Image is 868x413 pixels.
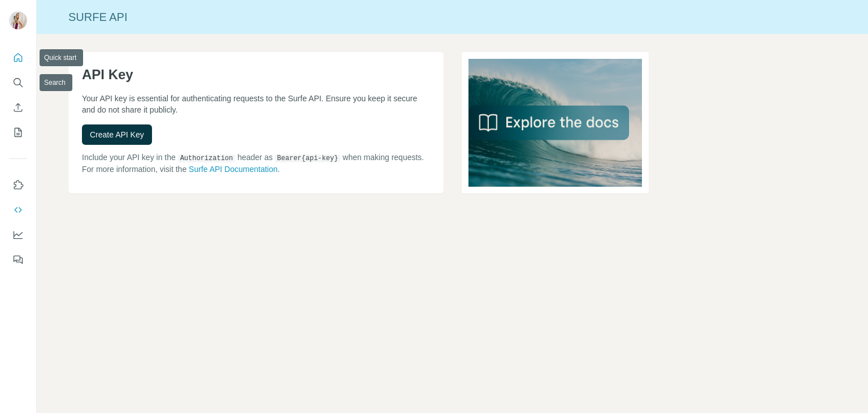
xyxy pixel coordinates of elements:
[178,154,236,162] code: Authorization
[9,225,27,245] button: Dashboard
[9,122,27,143] button: My lists
[90,129,144,140] span: Create API Key
[37,9,868,25] div: Surfe API
[189,165,277,174] a: Surfe API Documentation
[9,175,27,195] button: Use Surfe on LinkedIn
[82,66,430,84] h1: API Key
[275,154,340,162] code: Bearer {api-key}
[9,48,27,68] button: Quick start
[82,124,152,145] button: Create API Key
[9,97,27,118] button: Enrich CSV
[9,200,27,220] button: Use Surfe API
[9,11,27,29] img: Avatar
[9,72,27,93] button: Search
[82,93,430,115] p: Your API key is essential for authenticating requests to the Surfe API. Ensure you keep it secure...
[9,249,27,270] button: Feedback
[82,152,430,175] p: Include your API key in the header as when making requests. For more information, visit the .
